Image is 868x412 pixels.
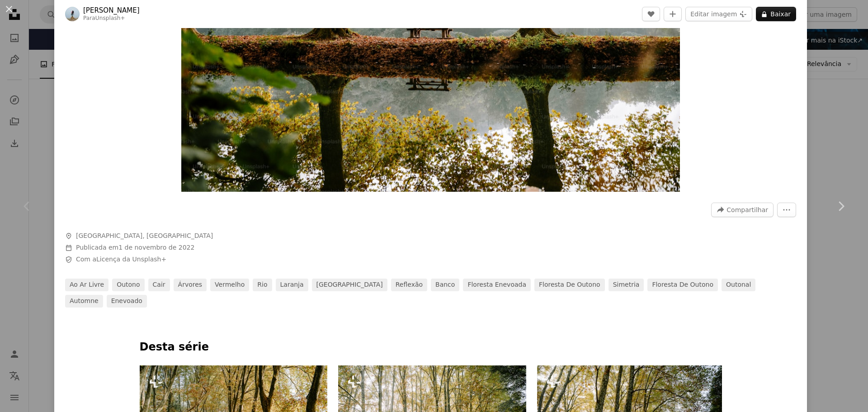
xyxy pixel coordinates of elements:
[647,279,718,291] a: floresta de outono
[140,340,722,355] p: Desta série
[107,295,147,308] a: enevoado
[65,279,108,291] a: ao ar livre
[814,163,868,250] a: Próximo
[391,279,427,291] a: reflexão
[83,6,140,15] a: [PERSON_NAME]
[118,244,194,251] time: 1 de novembro de 2022 às 03:08:26 BRT
[83,15,140,22] div: Para
[711,203,774,217] button: Compartilhar esta imagem
[210,279,249,291] a: vermelho
[95,15,125,21] a: Unsplash+
[642,7,660,21] button: Curtir
[463,279,531,291] a: floresta enevoada
[664,7,682,21] button: Adicionar à coleção
[431,279,459,291] a: banco
[112,279,144,291] a: outono
[609,279,644,291] a: simetria
[76,255,166,264] span: Com a
[148,279,170,291] a: cair
[96,256,166,263] a: Licença da Unsplash+
[65,295,103,308] a: automne
[276,279,308,291] a: laranja
[253,279,272,291] a: rio
[312,279,387,291] a: [GEOGRAPHIC_DATA]
[726,203,768,217] span: Compartilhar
[756,7,796,21] button: Baixar
[76,232,213,241] span: [GEOGRAPHIC_DATA], [GEOGRAPHIC_DATA]
[722,279,755,291] a: outonal
[777,203,796,217] button: Mais ações
[174,279,207,291] a: Árvores
[685,7,752,21] button: Editar imagem
[534,279,605,291] a: floresta de outono
[65,7,80,21] img: Ir para o perfil de Mathieu Odin
[76,244,194,251] span: Publicada em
